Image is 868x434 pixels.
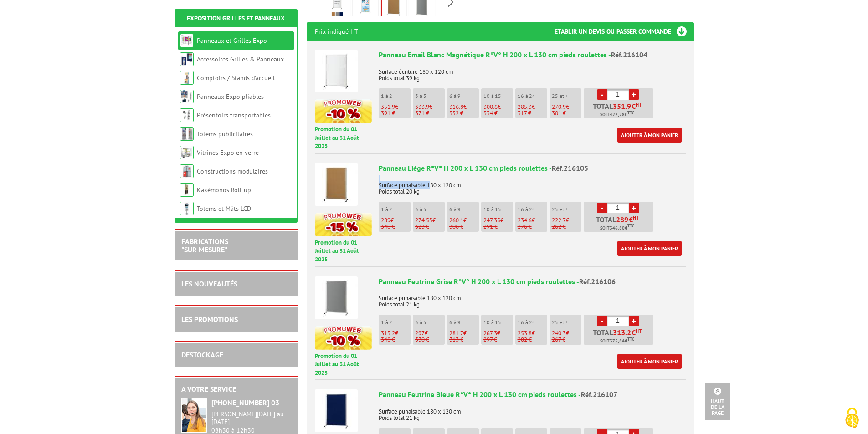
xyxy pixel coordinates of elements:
p: € [381,104,411,110]
img: Totems publicitaires [180,127,194,141]
p: 3 à 5 [415,206,445,213]
p: Total [586,329,653,345]
h3: Etablir un devis ou passer commande [555,22,694,41]
span: Réf.216106 [579,277,616,286]
span: € [629,216,633,223]
div: Panneau Feutrine Bleue R°V° H 200 x L 130 cm pieds roulettes - [379,389,686,400]
a: Panneaux Expo pliables [197,92,264,101]
p: € [483,217,513,224]
img: Présentoirs transportables [180,108,194,122]
sup: TTC [627,337,634,342]
span: 316.8 [449,103,463,111]
a: FABRICATIONS"Sur Mesure" [181,237,228,254]
span: 240.3 [552,329,566,337]
p: Surface punaisable 180 x 120 cm Poids total 20 kg [379,176,686,195]
sup: TTC [627,223,634,228]
div: [PERSON_NAME][DATE] au [DATE] [211,410,291,426]
span: 313.2 [381,329,395,337]
span: Soit € [600,111,634,118]
a: Ajouter à mon panier [617,128,682,143]
p: 340 € [381,224,411,230]
img: promotion [315,213,372,236]
span: Soit € [600,337,634,345]
a: Ajouter à mon panier [617,354,682,369]
img: Kakémonos Roll-up [180,183,194,197]
span: Réf.216107 [581,390,617,399]
p: 1 à 2 [381,319,411,326]
p: 317 € [518,110,547,117]
img: Panneau Feutrine Bleue R°V° H 200 x L 130 cm pieds roulettes [315,389,358,432]
span: 300.6 [483,103,498,111]
span: € [632,329,636,336]
p: 25 et + [552,93,581,99]
span: 351.9 [381,103,395,111]
p: 371 € [415,110,445,117]
a: Totems publicitaires [197,130,253,138]
p: 306 € [449,224,479,230]
img: Panneau Feutrine Grise R°V° H 200 x L 130 cm pieds roulettes [315,276,358,319]
span: 267.3 [483,329,497,337]
p: 267 € [552,337,581,343]
sup: TTC [627,110,634,115]
p: 1 à 2 [381,93,411,99]
sup: HT [636,102,642,108]
p: 6 à 9 [449,319,479,326]
p: Promotion du 01 Juillet au 31 Août 2025 [315,352,372,378]
p: 313 € [449,337,479,343]
h2: A votre service [181,385,291,393]
p: € [518,330,547,337]
span: Réf.216105 [552,163,588,173]
p: 330 € [415,337,445,343]
a: Accessoires Grilles & Panneaux [197,55,284,63]
span: 297 [415,329,425,337]
img: Panneau Email Blanc Magnétique R°V° H 200 x L 130 cm pieds roulettes [315,50,358,92]
a: Présentoirs transportables [197,111,271,119]
sup: HT [633,214,639,221]
p: € [483,104,513,110]
span: 274.55 [415,216,432,224]
p: € [415,104,445,110]
sup: HT [636,328,642,334]
a: Kakémonos Roll-up [197,186,251,194]
span: 281.7 [449,329,463,337]
a: + [629,316,639,326]
p: Promotion du 01 Juillet au 31 Août 2025 [315,125,372,151]
p: 10 à 15 [483,319,513,326]
p: 6 à 9 [449,93,479,99]
p: 3 à 5 [415,319,445,326]
p: Promotion du 01 Juillet au 31 Août 2025 [315,239,372,264]
p: 25 et + [552,206,581,213]
span: 270.9 [552,103,566,111]
p: 3 à 5 [415,93,445,99]
p: 6 à 9 [449,206,479,213]
p: 10 à 15 [483,93,513,99]
p: 348 € [381,337,411,343]
div: Panneau Feutrine Grise R°V° H 200 x L 130 cm pieds roulettes - [379,276,686,287]
p: Surface punaisable 180 x 120 cm Poids total 21 kg [379,402,686,421]
a: Comptoirs / Stands d'accueil [197,74,275,82]
p: € [552,330,581,337]
img: Totems et Mâts LCD [180,202,194,215]
strong: [PHONE_NUMBER] 03 [211,398,279,407]
a: Ajouter à mon panier [617,241,682,256]
p: € [552,217,581,224]
a: LES NOUVEAUTÉS [181,279,237,288]
a: - [597,203,607,213]
span: 289 [381,216,390,224]
img: Cookies (fenêtre modale) [841,407,863,429]
p: 391 € [381,110,411,117]
span: 313.2 [613,329,632,336]
span: 333.9 [415,103,429,111]
img: Accessoires Grilles & Panneaux [180,52,194,66]
p: 25 et + [552,319,581,326]
span: 351.9 [613,102,632,110]
img: Comptoirs / Stands d'accueil [180,71,194,85]
a: Totems et Mâts LCD [197,204,251,213]
span: 234.6 [518,216,532,224]
p: 10 à 15 [483,206,513,213]
p: 297 € [483,337,513,343]
a: + [629,203,639,213]
div: Panneau Liège R°V° H 200 x L 130 cm pieds roulettes - [379,163,686,174]
span: 346,80 [610,225,625,232]
img: Panneau Liège R°V° H 200 x L 130 cm pieds roulettes [315,163,358,206]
